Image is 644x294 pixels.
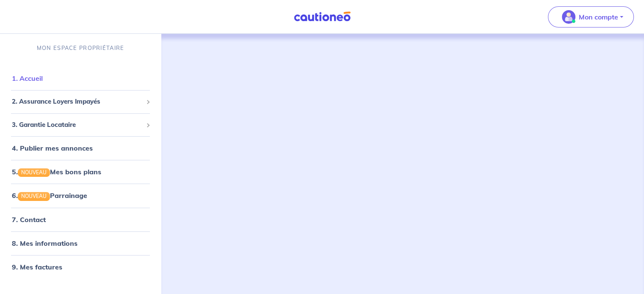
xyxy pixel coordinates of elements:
[12,239,77,247] a: 8. Mes informations
[12,97,143,107] span: 2. Assurance Loyers Impayés
[12,215,46,224] a: 7. Contact
[3,93,158,110] div: 2. Assurance Loyers Impayés
[12,74,43,82] a: 1. Accueil
[562,10,575,24] img: illu_account_valid_menu.svg
[12,144,93,152] a: 4. Publier mes annonces
[3,140,158,157] div: 4. Publier mes annonces
[548,6,634,27] button: illu_account_valid_menu.svgMon compte
[12,191,87,200] a: 6.NOUVEAUParrainage
[12,168,101,176] a: 5.NOUVEAUMes bons plans
[3,258,158,275] div: 9. Mes factures
[12,120,143,130] span: 3. Garantie Locataire
[3,163,158,180] div: 5.NOUVEAUMes bons plans
[37,44,124,52] p: MON ESPACE PROPRIÉTAIRE
[3,211,158,228] div: 7. Contact
[579,12,618,22] p: Mon compte
[12,263,62,271] a: 9. Mes factures
[3,70,158,87] div: 1. Accueil
[3,187,158,204] div: 6.NOUVEAUParrainage
[3,235,158,252] div: 8. Mes informations
[3,117,158,133] div: 3. Garantie Locataire
[290,11,354,22] img: Cautioneo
